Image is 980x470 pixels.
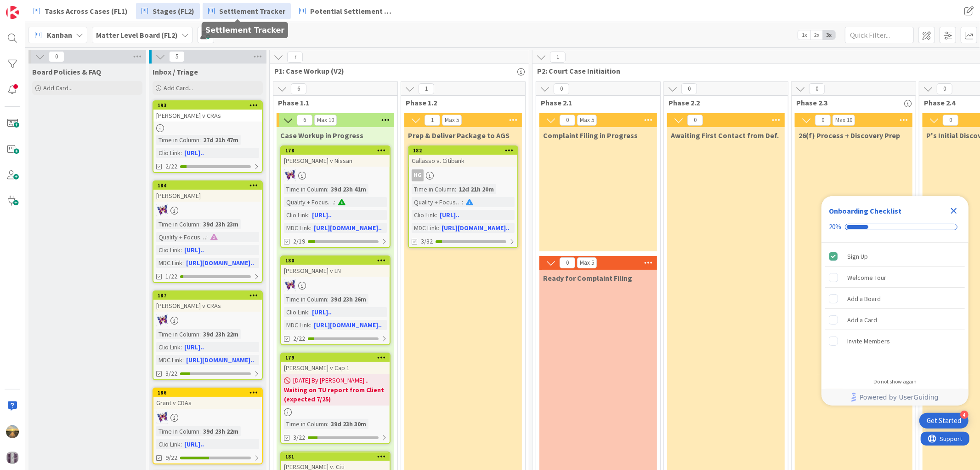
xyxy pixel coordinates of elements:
[919,413,969,429] div: Open Get Started checklist, remaining modules: 4
[182,355,184,365] span: :
[153,314,262,326] div: DB
[681,83,697,94] span: 0
[560,257,575,268] span: 0
[43,84,73,92] span: Add Card...
[199,135,201,145] span: :
[798,30,810,40] span: 1x
[284,419,327,429] div: Time in Column
[284,294,327,304] div: Time in Column
[815,115,831,126] span: 0
[181,439,182,449] span: :
[408,145,518,248] a: 182Gallasso v. CitibankHGTime in Column:12d 21h 20mQuality + Focus Level:Clio Link:[URL]..MDC Lin...
[153,181,262,202] div: 184[PERSON_NAME]
[829,205,901,216] div: Onboarding Checklist
[826,389,964,406] a: Powered by UserGuiding
[873,378,917,385] div: Do not show again
[543,273,632,283] span: Ready for Complaint Filing
[280,131,363,140] span: Case Workup in Progress
[456,184,496,194] div: 12d 21h 20m
[153,110,262,122] div: [PERSON_NAME] v CRAs
[312,211,332,219] a: [URL]..
[6,451,19,464] img: avatar
[281,279,390,291] div: DB
[184,440,204,448] a: [URL]..
[153,190,262,202] div: [PERSON_NAME]
[281,155,390,167] div: [PERSON_NAME] v Nissan
[281,453,390,461] div: 181
[281,362,390,374] div: [PERSON_NAME] v Cap 1
[153,67,198,76] span: Inbox / Triage
[153,300,262,312] div: [PERSON_NAME] v CRAs
[847,272,886,283] div: Welcome Tour
[153,389,262,409] div: 186Grant v CRAs
[184,246,204,254] a: [URL]..
[165,162,177,171] span: 2/22
[153,101,262,110] div: 193
[153,180,263,283] a: 184[PERSON_NAME]DBTime in Column:39d 23h 23mQuality + Focus Level:Clio Link:[URL]..MDC Link:[URL]...
[294,3,399,19] a: Potential Settlement (Discussions)
[281,354,390,362] div: 179
[421,237,433,246] span: 3/32
[847,293,881,304] div: Add a Board
[835,118,852,122] div: Max 10
[165,453,177,463] span: 9/22
[293,376,368,385] span: [DATE] By [PERSON_NAME]...
[668,98,776,107] span: Phase 2.2
[181,342,182,352] span: :
[845,27,914,43] input: Quick Filter...
[199,219,201,229] span: :
[165,272,177,281] span: 1/22
[317,118,334,122] div: Max 10
[156,148,181,158] div: Clio Link
[560,115,575,126] span: 0
[199,426,201,436] span: :
[821,389,969,406] div: Footer
[329,419,368,429] div: 39d 23h 30m
[158,292,262,299] div: 187
[823,30,835,40] span: 3x
[310,223,312,233] span: :
[6,6,19,19] img: Visit kanbanzone.com
[285,147,390,154] div: 178
[96,30,178,40] b: Matter Level Board (FL2)
[293,334,305,343] span: 2/22
[810,30,823,40] span: 2x
[153,101,262,122] div: 193[PERSON_NAME] v CRAs
[45,6,128,17] span: Tasks Across Cases (FL1)
[287,52,303,63] span: 7
[809,83,825,94] span: 0
[199,329,201,339] span: :
[409,155,517,167] div: Gallasso v. Citibank
[554,83,569,94] span: 0
[541,98,649,107] span: Phase 2.1
[580,118,594,122] div: Max 5
[49,51,64,62] span: 0
[281,146,390,155] div: 178
[960,411,969,419] div: 4
[219,6,285,17] span: Settlement Tracker
[206,232,208,242] span: :
[156,342,181,352] div: Clio Link
[327,294,329,304] span: :
[796,98,904,107] span: Phase 2.3
[153,181,262,190] div: 184
[825,289,965,309] div: Add a Board is incomplete.
[281,256,390,265] div: 180
[412,169,424,181] div: HG
[413,147,517,154] div: 182
[409,146,517,167] div: 182Gallasso v. Citibank
[281,169,390,181] div: DB
[201,329,241,339] div: 39d 23h 22m
[821,243,969,372] div: Checklist items
[184,149,204,157] a: [URL]..
[462,197,463,207] span: :
[156,135,199,145] div: Time in Column
[425,115,440,126] span: 1
[284,385,387,404] b: Waiting on TU report from Client (expected 7/25)
[181,148,182,158] span: :
[329,294,368,304] div: 39d 23h 26m
[284,169,296,181] img: DB
[136,3,200,19] a: Stages (FL2)
[408,131,510,140] span: Prep & Deliver Package to AGS
[153,388,263,464] a: 186Grant v CRAsDBTime in Column:39d 23h 22mClio Link:[URL]..9/22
